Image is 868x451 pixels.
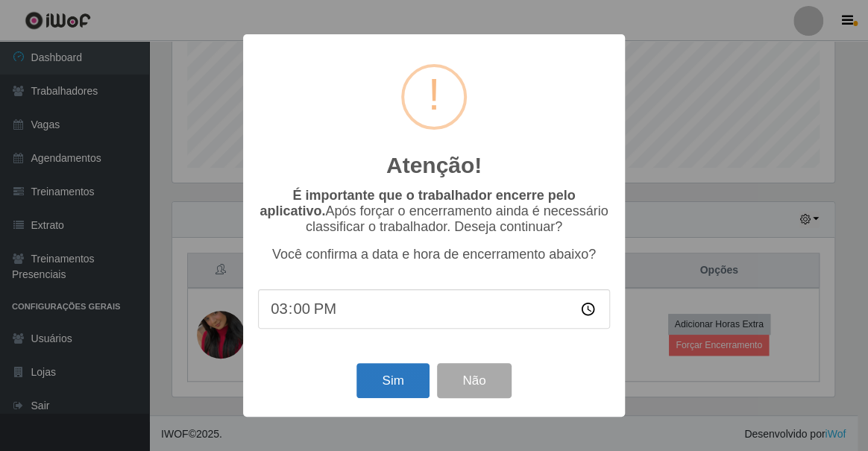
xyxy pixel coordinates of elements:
[258,247,610,262] p: Você confirma a data e hora de encerramento abaixo?
[356,363,429,398] button: Sim
[386,152,482,179] h2: Atenção!
[437,363,511,398] button: Não
[260,188,575,218] b: É importante que o trabalhador encerre pelo aplicativo.
[258,188,610,235] p: Após forçar o encerramento ainda é necessário classificar o trabalhador. Deseja continuar?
